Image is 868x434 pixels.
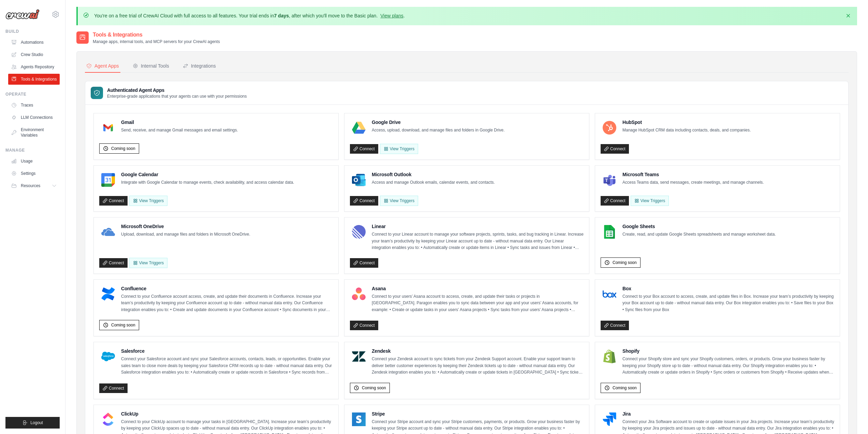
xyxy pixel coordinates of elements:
[8,168,60,179] a: Settings
[101,173,115,187] img: Google Calendar Logo
[121,348,333,354] h4: Salesforce
[350,144,378,154] a: Connect
[352,287,366,301] img: Asana Logo
[603,412,616,426] img: Jira Logo
[121,231,250,238] p: Upload, download, and manage files and folders in Microsoft OneDrive.
[8,74,60,85] a: Tools & Integrations
[372,285,584,292] h4: Asana
[352,350,366,363] img: Zendesk Logo
[8,37,60,48] a: Automations
[129,196,167,206] button: View Triggers
[380,13,403,18] a: View plans
[631,196,669,206] : View Triggers
[93,39,220,44] p: Manage apps, internal tools, and MCP servers for your CrewAI agents
[99,383,128,393] a: Connect
[8,124,60,141] a: Environment Variables
[622,356,834,376] p: Connect your Shopify store and sync your Shopify customers, orders, or products. Grow your busine...
[8,156,60,167] a: Usage
[622,285,834,292] h4: Box
[622,231,776,238] p: Create, read, and update Google Sheets spreadsheets and manage worksheet data.
[622,410,834,417] h4: Jira
[352,121,366,135] img: Google Drive Logo
[603,121,616,135] img: HubSpot Logo
[372,348,584,354] h4: Zendesk
[372,171,495,178] h4: Microsoft Outlook
[107,87,247,94] h3: Authenticated Agent Apps
[603,350,616,363] img: Shopify Logo
[99,196,128,206] a: Connect
[101,121,115,135] img: Gmail Logo
[622,171,764,178] h4: Microsoft Teams
[350,321,378,330] a: Connect
[380,196,418,206] : View Triggers
[372,119,505,126] h4: Google Drive
[601,321,629,330] a: Connect
[101,412,115,426] img: ClickUp Logo
[121,223,250,230] h4: Microsoft OneDrive
[350,258,378,268] a: Connect
[274,13,289,18] strong: 7 days
[93,31,220,39] h2: Tools & Integrations
[380,144,418,154] : View Triggers
[121,410,333,417] h4: ClickUp
[372,127,505,134] p: Access, upload, download, and manage files and folders in Google Drive.
[622,348,834,354] h4: Shopify
[601,144,629,154] a: Connect
[111,322,135,328] span: Coming soon
[8,180,60,191] button: Resources
[622,293,834,313] p: Connect to your Box account to access, create, and update files in Box. Increase your team’s prod...
[350,196,378,206] a: Connect
[121,179,294,186] p: Integrate with Google Calendar to manage events, check availability, and access calendar data.
[8,100,60,111] a: Traces
[8,61,60,72] a: Agents Repository
[107,94,247,99] p: Enterprise-grade applications that your agents can use with your permissions
[121,127,238,134] p: Send, receive, and manage Gmail messages and email settings.
[101,350,115,363] img: Salesforce Logo
[121,293,333,313] p: Connect to your Confluence account access, create, and update their documents in Confluence. Incr...
[622,179,764,186] p: Access Teams data, send messages, create meetings, and manage channels.
[86,62,119,69] div: Agent Apps
[8,112,60,123] a: LLM Connections
[372,179,495,186] p: Access and manage Outlook emails, calendar events, and contacts.
[603,173,616,187] img: Microsoft Teams Logo
[101,225,115,239] img: Microsoft OneDrive Logo
[352,225,366,239] img: Linear Logo
[5,29,60,34] div: Build
[601,196,629,206] a: Connect
[5,417,60,429] button: Logout
[834,401,868,434] iframe: Chat Widget
[94,12,405,19] p: You're on a free trial of CrewAI Cloud with full access to all features. Your trial ends in , aft...
[181,60,217,73] button: Integrations
[121,285,333,292] h4: Confluence
[121,171,294,178] h4: Google Calendar
[131,60,171,73] button: Internal Tools
[101,287,115,301] img: Confluence Logo
[372,293,584,313] p: Connect to your users’ Asana account to access, create, and update their tasks or projects in [GE...
[622,127,751,134] p: Manage HubSpot CRM data including contacts, deals, and companies.
[183,62,216,69] div: Integrations
[622,119,751,126] h4: HubSpot
[30,420,43,425] span: Logout
[352,412,366,426] img: Stripe Logo
[603,287,616,301] img: Box Logo
[85,60,120,73] button: Agent Apps
[372,231,584,251] p: Connect to your Linear account to manage your software projects, sprints, tasks, and bug tracking...
[5,9,40,19] img: Logo
[352,173,366,187] img: Microsoft Outlook Logo
[121,356,333,376] p: Connect your Salesforce account and sync your Salesforce accounts, contacts, leads, or opportunit...
[372,410,584,417] h4: Stripe
[111,146,135,151] span: Coming soon
[8,49,60,60] a: Crew Studio
[121,119,238,126] h4: Gmail
[5,148,60,153] div: Manage
[133,62,169,69] div: Internal Tools
[99,258,128,268] a: Connect
[362,385,386,391] span: Coming soon
[622,223,776,230] h4: Google Sheets
[372,223,584,230] h4: Linear
[129,258,167,268] : View Triggers
[613,260,637,265] span: Coming soon
[372,356,584,376] p: Connect your Zendesk account to sync tickets from your Zendesk Support account. Enable your suppo...
[5,92,60,97] div: Operate
[834,401,868,434] div: Widget de chat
